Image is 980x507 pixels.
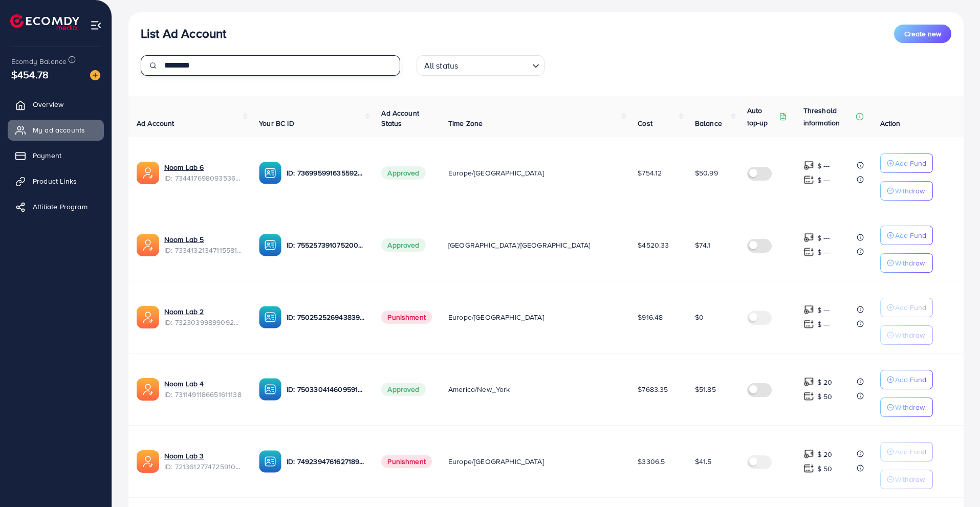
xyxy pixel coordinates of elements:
[880,398,933,417] button: Withdraw
[880,470,933,489] button: Withdraw
[259,378,281,401] img: ic-ba-acc.ded83a64.svg
[803,304,814,315] img: top-up amount
[803,174,814,185] img: top-up amount
[895,473,925,486] p: Withdraw
[164,245,243,255] span: ID: 7334132134711558146
[381,311,432,324] span: Punishment
[880,442,933,461] button: Add Fund
[287,167,365,179] p: ID: 7369959916355928081
[8,171,104,191] a: Product Links
[164,379,243,400] div: <span class='underline'>Noom Lab 4</span></br>7311491186651611138
[448,118,483,128] span: Time Zone
[803,449,814,459] img: top-up amount
[8,145,104,166] a: Payment
[137,378,159,401] img: ic-ads-acc.e4c84228.svg
[895,401,925,413] p: Withdraw
[164,317,243,327] span: ID: 7323039989909209089
[164,173,243,183] span: ID: 7344176980935360513
[33,176,77,186] span: Product Links
[638,456,665,467] span: $3306.5
[803,247,814,257] img: top-up amount
[817,304,830,316] p: $ ---
[895,257,925,269] p: Withdraw
[164,234,204,245] a: Noom Lab 5
[695,168,718,178] span: $50.99
[164,461,243,472] span: ID: 7213612774725910530
[817,390,833,403] p: $ 50
[164,234,243,255] div: <span class='underline'>Noom Lab 5</span></br>7334132134711558146
[90,70,100,80] img: image
[381,108,419,128] span: Ad Account Status
[448,168,544,178] span: Europe/[GEOGRAPHIC_DATA]
[880,325,933,345] button: Withdraw
[381,455,432,468] span: Punishment
[137,162,159,184] img: ic-ads-acc.e4c84228.svg
[448,240,591,250] span: [GEOGRAPHIC_DATA]/[GEOGRAPHIC_DATA]
[803,160,814,171] img: top-up amount
[803,377,814,387] img: top-up amount
[638,384,668,394] span: $7683.35
[381,383,425,396] span: Approved
[448,384,510,394] span: America/New_York
[895,301,926,314] p: Add Fund
[895,446,926,458] p: Add Fund
[817,462,833,475] p: $ 50
[164,451,204,461] a: Noom Lab 3
[817,376,833,388] p: $ 20
[33,125,85,135] span: My ad accounts
[817,448,833,460] p: $ 20
[259,162,281,184] img: ic-ba-acc.ded83a64.svg
[448,312,544,322] span: Europe/[GEOGRAPHIC_DATA]
[895,185,925,197] p: Withdraw
[638,168,662,178] span: $754.12
[895,157,926,169] p: Add Fund
[11,56,67,67] span: Ecomdy Balance
[287,311,365,323] p: ID: 7502525269438398465
[90,19,102,31] img: menu
[638,312,663,322] span: $916.48
[422,58,461,73] span: All status
[895,329,925,341] p: Withdraw
[33,202,88,212] span: Affiliate Program
[417,55,545,76] div: Search for option
[164,306,204,317] a: Noom Lab 2
[461,56,528,73] input: Search for option
[137,118,175,128] span: Ad Account
[15,55,45,95] span: $454.78
[164,162,243,183] div: <span class='underline'>Noom Lab 6</span></br>7344176980935360513
[817,174,830,186] p: $ ---
[803,232,814,243] img: top-up amount
[880,226,933,245] button: Add Fund
[381,238,425,252] span: Approved
[817,160,830,172] p: $ ---
[895,373,926,386] p: Add Fund
[137,450,159,473] img: ic-ads-acc.e4c84228.svg
[8,196,104,217] a: Affiliate Program
[880,153,933,173] button: Add Fund
[259,450,281,473] img: ic-ba-acc.ded83a64.svg
[803,319,814,329] img: top-up amount
[8,120,104,140] a: My ad accounts
[164,162,204,172] a: Noom Lab 6
[880,181,933,201] button: Withdraw
[937,461,972,499] iframe: Chat
[638,118,652,128] span: Cost
[10,14,79,30] img: logo
[287,239,365,251] p: ID: 7552573910752002064
[895,229,926,241] p: Add Fund
[880,298,933,317] button: Add Fund
[803,463,814,474] img: top-up amount
[695,240,711,250] span: $74.1
[817,232,830,244] p: $ ---
[695,384,716,394] span: $51.85
[259,234,281,256] img: ic-ba-acc.ded83a64.svg
[259,306,281,328] img: ic-ba-acc.ded83a64.svg
[259,118,294,128] span: Your BC ID
[164,451,243,472] div: <span class='underline'>Noom Lab 3</span></br>7213612774725910530
[33,99,63,109] span: Overview
[747,104,777,129] p: Auto top-up
[137,306,159,328] img: ic-ads-acc.e4c84228.svg
[817,318,830,330] p: $ ---
[287,455,365,468] p: ID: 7492394761627189255
[803,391,814,402] img: top-up amount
